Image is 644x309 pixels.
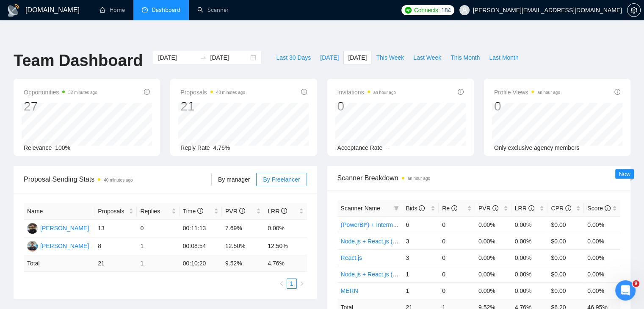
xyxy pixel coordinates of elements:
span: Relevance [24,144,52,151]
td: 0.00% [584,249,620,266]
span: Last 30 Days [276,53,311,62]
span: info-circle [281,208,287,214]
td: 4.76 % [264,255,307,272]
input: End date [210,53,249,62]
span: right [299,281,304,286]
button: This Week [371,51,409,64]
span: Time [183,208,203,215]
span: Proposal Sending Stats [24,174,211,185]
td: 0 [439,282,475,299]
a: Node.js + React.js (Expert) [341,238,412,245]
button: setting [627,3,641,17]
time: an hour ago [373,90,396,95]
td: 0 [439,216,475,233]
td: 1 [137,255,179,272]
img: upwork-logo.png [405,7,412,14]
input: Start date [158,53,196,62]
span: Proposals [98,207,127,216]
td: 12.50% [264,237,307,255]
td: 00:11:13 [180,220,222,237]
h1: Team Dashboard [14,51,143,71]
li: 1 [287,279,297,289]
td: 0.00% [511,249,548,266]
td: $0.00 [547,233,584,249]
span: to [200,54,207,61]
span: Replies [140,207,169,216]
time: 40 minutes ago [216,90,245,95]
span: Proposals [180,87,245,97]
th: Replies [137,203,179,220]
time: an hour ago [537,90,560,95]
a: Node.js + React.js (Entry + Intermediate) [341,271,448,278]
span: swap-right [200,54,207,61]
span: CPR [551,205,571,212]
td: 9.52 % [222,255,264,272]
span: Scanner Name [341,205,380,212]
td: 6 [402,216,439,233]
span: [DATE] [348,53,367,62]
span: info-circle [565,205,571,211]
td: 0 [439,249,475,266]
td: 0.00% [475,282,511,299]
button: [DATE] [343,51,371,64]
span: info-circle [301,89,307,95]
span: Only exclusive agency members [494,144,580,151]
span: info-circle [451,205,457,211]
span: 100% [55,144,70,151]
td: 0.00% [511,233,548,249]
button: Last Month [484,51,523,64]
span: LRR [515,205,534,212]
span: setting [627,7,640,14]
span: info-circle [458,89,464,95]
td: 0.00% [511,266,548,282]
div: [PERSON_NAME] [40,241,89,251]
iframe: Intercom live chat [615,280,636,301]
time: 40 minutes ago [104,178,133,182]
span: left [279,281,284,286]
td: 0.00% [475,266,511,282]
span: info-circle [492,205,498,211]
div: [PERSON_NAME] [40,223,89,233]
span: user [462,7,467,13]
td: 0.00% [475,233,511,249]
a: MERN [341,287,358,294]
span: Bids [406,205,425,212]
span: Last Week [413,53,441,62]
span: [DATE] [320,53,339,62]
td: 3 [402,249,439,266]
a: React.js [341,254,362,261]
td: 0.00% [511,216,548,233]
td: 0.00% [584,266,620,282]
button: left [276,279,287,289]
a: TS[PERSON_NAME] [27,242,89,249]
button: Last 30 Days [271,51,315,64]
td: 0.00% [264,220,307,237]
td: $0.00 [547,282,584,299]
span: info-circle [239,208,245,214]
span: Dashboard [152,6,180,14]
span: info-circle [528,205,534,211]
td: 12.50% [222,237,264,255]
a: searchScanner [197,6,229,14]
td: 0.00% [475,216,511,233]
span: Opportunities [24,87,97,97]
td: 1 [402,266,439,282]
span: filter [392,202,401,215]
span: info-circle [419,205,425,211]
span: Invitations [337,87,396,97]
td: $0.00 [547,249,584,266]
td: 0.00% [475,249,511,266]
span: 9 [633,280,639,287]
td: 00:08:54 [180,237,222,255]
span: info-circle [144,89,150,95]
a: setting [627,7,641,14]
td: 00:10:20 [180,255,222,272]
span: filter [394,206,399,211]
td: 0.00% [584,233,620,249]
td: 7.69% [222,220,264,237]
span: Re [442,205,457,212]
span: Scanner Breakdown [337,173,621,183]
time: an hour ago [408,176,430,181]
button: Last Week [409,51,446,64]
button: [DATE] [315,51,343,64]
